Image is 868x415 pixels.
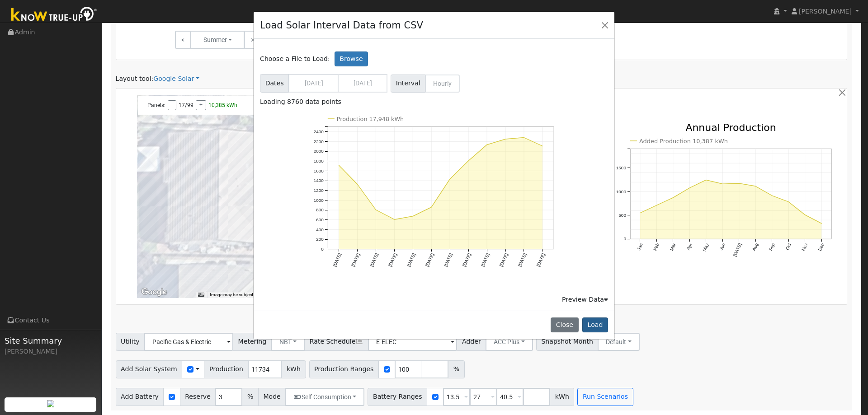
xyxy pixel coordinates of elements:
[504,137,508,141] circle: onclick=""
[536,252,547,267] text: [DATE]
[467,159,471,163] circle: onclick=""
[316,207,324,212] text: 800
[260,18,423,33] h4: Load Solar Interval Data from CSV
[387,252,398,267] text: [DATE]
[313,198,324,203] text: 1000
[392,218,396,221] circle: onclick=""
[321,247,324,252] text: 0
[443,252,453,267] text: [DATE]
[350,252,361,267] text: [DATE]
[313,188,324,193] text: 1200
[313,149,324,154] text: 2000
[562,295,608,304] div: Preview Data
[499,252,509,267] text: [DATE]
[406,252,416,267] text: [DATE]
[355,182,359,186] circle: onclick=""
[369,252,379,267] text: [DATE]
[313,159,324,163] text: 1800
[374,208,377,212] circle: onclick=""
[337,116,404,122] text: Production 17,948 kWh
[260,97,608,107] div: Loading 8760 data points
[523,135,526,139] circle: onclick=""
[517,252,528,267] text: [DATE]
[425,252,435,267] text: [DATE]
[316,217,324,222] text: 600
[599,19,611,31] button: Close
[260,54,330,64] span: Choose a File to Load:
[313,168,324,173] text: 1600
[448,177,452,181] circle: onclick=""
[541,144,545,148] circle: onclick=""
[316,227,324,232] text: 400
[260,74,289,93] span: Dates
[582,317,608,333] button: Load
[316,237,324,242] text: 200
[313,178,324,183] text: 1400
[551,317,578,333] button: Close
[462,252,472,267] text: [DATE]
[391,75,425,93] span: Interval
[337,163,340,167] circle: onclick=""
[335,51,368,67] label: Browse
[486,143,489,146] circle: onclick=""
[429,205,433,209] circle: onclick=""
[411,214,415,218] circle: onclick=""
[313,139,324,144] text: 2200
[480,252,491,267] text: [DATE]
[313,129,324,134] text: 2400
[332,252,342,267] text: [DATE]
